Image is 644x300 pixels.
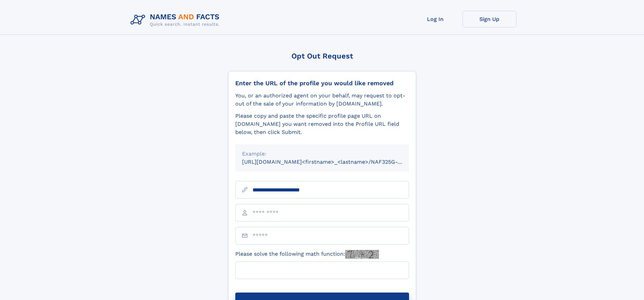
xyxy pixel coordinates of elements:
a: Log In [408,11,462,27]
small: [URL][DOMAIN_NAME]<firstname>_<lastname>/NAF325G-xxxxxxxx [242,159,422,165]
div: Enter the URL of the profile you would like removed [235,79,409,87]
img: Logo Names and Facts [128,11,225,29]
div: Please copy and paste the specific profile page URL on [DOMAIN_NAME] you want removed into the Pr... [235,112,409,136]
a: Sign Up [462,11,517,27]
div: You, or an authorized agent on your behalf, may request to opt-out of the sale of your informatio... [235,92,409,108]
div: Example: [242,150,402,158]
div: Opt Out Request [228,52,416,60]
label: Please solve the following math function: [235,250,379,259]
